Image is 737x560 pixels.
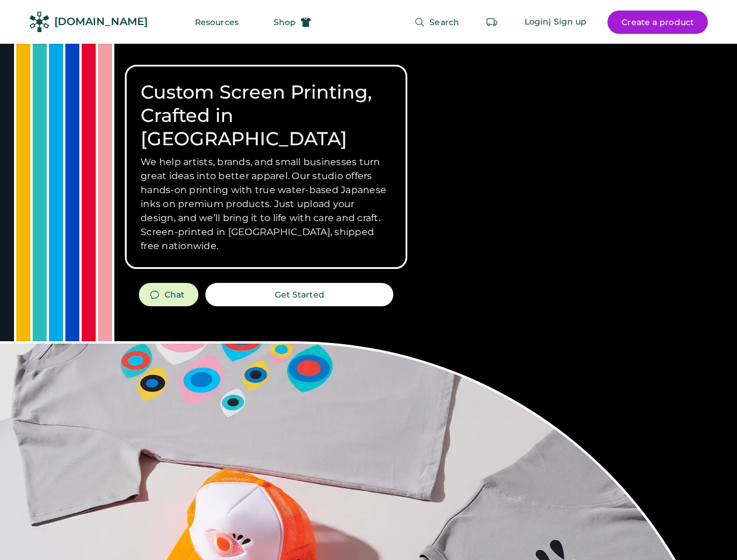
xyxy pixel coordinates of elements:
[205,283,393,306] button: Get Started
[525,16,549,28] div: Login
[54,15,148,29] div: [DOMAIN_NAME]
[480,10,504,34] button: Retrieve an order
[549,16,586,28] div: | Sign up
[400,10,473,34] button: Search
[139,283,198,306] button: Chat
[141,80,392,150] h1: Custom Screen Printing, Crafted in [GEOGRAPHIC_DATA]
[29,12,50,32] img: Rendered Logo - Screens
[429,18,459,26] span: Search
[607,10,708,34] button: Create a product
[274,18,296,26] span: Shop
[260,10,325,34] button: Shop
[181,10,253,34] button: Resources
[141,155,392,253] h3: We help artists, brands, and small businesses turn great ideas into better apparel. Our studio of...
